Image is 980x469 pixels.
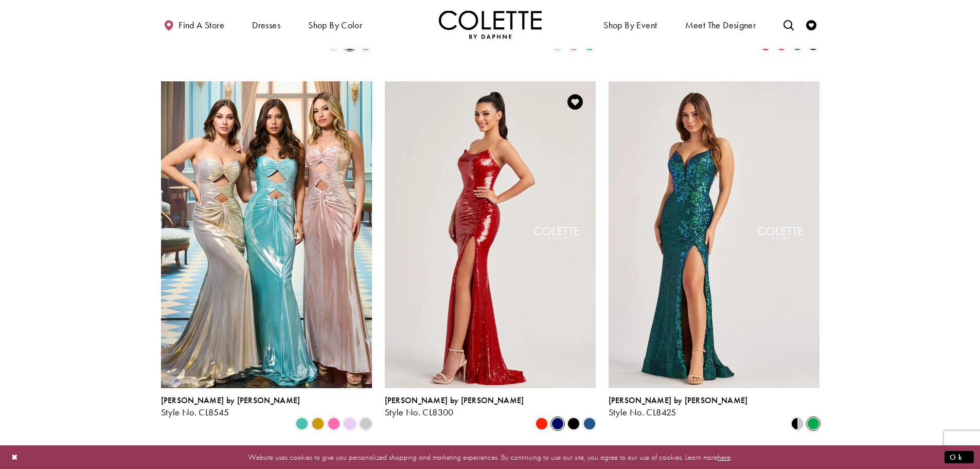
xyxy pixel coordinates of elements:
span: Shop by color [306,10,365,39]
span: Style No. CL8545 [161,406,229,418]
span: [PERSON_NAME] by [PERSON_NAME] [385,395,524,406]
div: Colette by Daphne Style No. CL8425 [609,396,748,418]
a: Add to Wishlist [564,91,586,113]
span: Find a store [179,20,224,30]
a: Check Wishlist [804,10,819,39]
div: Colette by Daphne Style No. CL8300 [385,396,524,418]
span: [PERSON_NAME] by [PERSON_NAME] [609,395,748,406]
i: Lilac [344,418,356,430]
a: here [718,451,730,462]
i: Black [567,418,580,430]
i: Aqua [296,418,308,430]
a: Toggle search [781,10,796,39]
span: [PERSON_NAME] by [PERSON_NAME] [161,395,300,406]
span: Dresses [252,20,280,30]
i: Black/Silver [791,418,804,430]
i: Sapphire [551,418,564,430]
i: Emerald [807,418,819,430]
a: Visit Colette by Daphne Style No. CL8425 Page [609,81,819,388]
img: Colette by Daphne [439,10,542,39]
a: Find a store [161,10,227,39]
i: Pink [328,418,340,430]
button: Submit Dialog [945,450,974,463]
span: Style No. CL8300 [385,406,454,418]
span: Dresses [250,10,283,39]
span: Style No. CL8425 [609,406,676,418]
button: Close Dialog [6,448,24,466]
span: Shop By Event [603,20,657,30]
i: Scarlet [536,418,548,430]
a: Meet the designer [683,10,759,39]
span: Shop by color [308,20,362,30]
span: Shop By Event [601,10,660,39]
span: Meet the designer [685,20,756,30]
a: Visit Colette by Daphne Style No. CL8545 Page [161,81,372,388]
i: Ocean Blue [583,418,596,430]
a: Visit Colette by Daphne Style No. CL8300 Page [385,81,596,388]
a: Visit Home Page [439,10,542,39]
i: Gold [312,418,324,430]
div: Colette by Daphne Style No. CL8545 [161,396,300,418]
p: Website uses cookies to give you personalized shopping and marketing experiences. By continuing t... [74,450,906,464]
i: Silver [360,418,372,430]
